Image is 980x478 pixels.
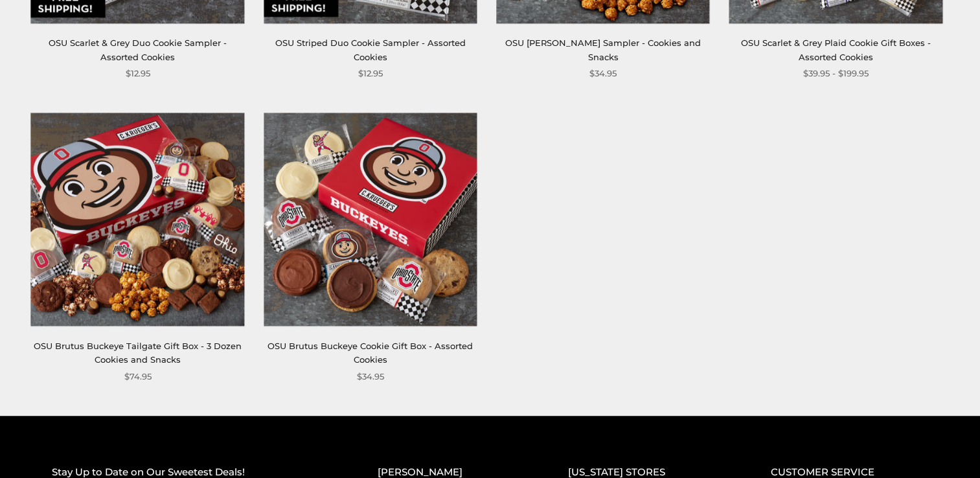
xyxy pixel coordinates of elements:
a: OSU Striped Duo Cookie Sampler - Assorted Cookies [275,38,466,62]
a: OSU Scarlet & Grey Duo Cookie Sampler - Assorted Cookies [49,38,227,62]
span: $34.95 [589,67,617,80]
iframe: Sign Up via Text for Offers [10,429,134,468]
a: OSU Brutus Buckeye Cookie Gift Box - Assorted Cookies [268,341,473,365]
span: $34.95 [357,370,384,383]
a: OSU Brutus Buckeye Tailgate Gift Box - 3 Dozen Cookies and Snacks [34,341,242,365]
span: $74.95 [124,370,151,383]
img: OSU Brutus Buckeye Tailgate Gift Box - 3 Dozen Cookies and Snacks [31,113,244,326]
span: $12.95 [125,67,150,80]
span: $12.95 [358,67,383,80]
img: OSU Brutus Buckeye Cookie Gift Box - Assorted Cookies [264,113,477,326]
a: OSU Scarlet & Grey Plaid Cookie Gift Boxes - Assorted Cookies [741,38,931,62]
span: $39.95 - $199.95 [803,67,869,80]
a: OSU [PERSON_NAME] Sampler - Cookies and Snacks [505,38,701,62]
